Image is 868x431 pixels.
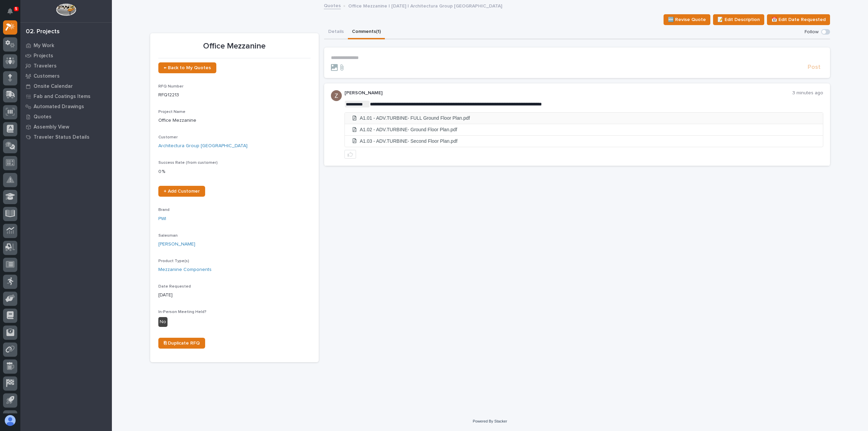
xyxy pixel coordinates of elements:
[34,83,73,90] p: Onsite Calendar
[20,81,112,91] a: Onsite Calendar
[164,341,200,346] span: ⎘ Duplicate RFQ
[158,208,170,212] span: Brand
[158,161,218,165] span: Success Rate (from customer)
[34,114,52,120] p: Quotes
[805,29,818,35] p: Follow
[767,14,830,25] button: 📅 Edit Date Requested
[158,310,206,314] span: In-Person Meeting Held?
[158,62,216,73] a: ← Back to My Quotes
[805,63,823,71] button: Post
[15,6,17,11] p: 5
[164,65,211,70] span: ← Back to My Quotes
[20,51,112,61] a: Projects
[158,317,167,327] div: No
[158,234,178,238] span: Salesman
[158,266,212,273] a: Mezzanine Components
[34,73,60,79] p: Customers
[345,124,823,135] li: A1.02 - ADV.TURBINE- Ground Floor Plan.pdf
[34,124,69,130] p: Assembly View
[345,113,823,124] a: A1.01 - ADV.TURBINE- FULL Ground Floor Plan.pdf
[34,134,90,140] p: Traveler Status Details
[792,90,823,96] p: 3 minutes ago
[158,135,178,139] span: Customer
[324,1,341,9] a: Quotes
[34,43,54,49] p: My Work
[158,168,311,175] p: 0 %
[158,186,205,197] a: + Add Customer
[331,90,342,101] img: AGNmyxac9iQmFt5KMn4yKUk2u-Y3CYPXgWg2Ri7a09A=s96-c
[3,413,17,428] button: users-avatar
[158,110,185,114] span: Project Name
[717,16,760,24] span: 📝 Edit Description
[713,14,764,25] button: 📝 Edit Description
[344,150,356,159] button: like this post
[158,292,311,299] p: [DATE]
[771,16,826,24] span: 📅 Edit Date Requested
[34,63,57,69] p: Travelers
[324,25,348,39] button: Details
[345,124,823,136] a: A1.02 - ADV.TURBINE- Ground Floor Plan.pdf
[348,25,385,39] button: Comments (1)
[34,94,91,100] p: Fab and Coatings Items
[20,91,112,101] a: Fab and Coatings Items
[808,63,821,71] span: Post
[3,4,17,18] button: Notifications
[158,92,311,99] p: RFQ12213
[164,189,200,194] span: + Add Customer
[158,84,183,89] span: RFQ Number
[158,215,166,222] a: PWI
[20,71,112,81] a: Customers
[158,41,311,51] p: Office Mezzanine
[158,285,191,289] span: Date Requested
[20,101,112,112] a: Automated Drawings
[158,117,311,124] p: Office Mezzanine
[158,259,189,263] span: Product Type(s)
[345,136,823,147] a: A1.03 - ADV.TURBINE- Second Floor Plan.pdf
[158,241,195,248] a: [PERSON_NAME]
[56,3,76,16] img: Workspace Logo
[34,104,84,110] p: Automated Drawings
[668,16,706,24] span: 🆕 Revise Quote
[20,132,112,142] a: Traveler Status Details
[344,90,792,96] p: [PERSON_NAME]
[664,14,710,25] button: 🆕 Revise Quote
[20,61,112,71] a: Travelers
[20,112,112,122] a: Quotes
[158,338,205,349] a: ⎘ Duplicate RFQ
[20,122,112,132] a: Assembly View
[8,8,17,19] div: Notifications5
[158,142,248,150] a: Architectura Group [GEOGRAPHIC_DATA]
[34,53,53,59] p: Projects
[348,2,502,9] p: Office Mezzanine | [DATE] | Architectura Group [GEOGRAPHIC_DATA]
[26,28,60,36] div: 02. Projects
[473,419,507,423] a: Powered By Stacker
[20,40,112,51] a: My Work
